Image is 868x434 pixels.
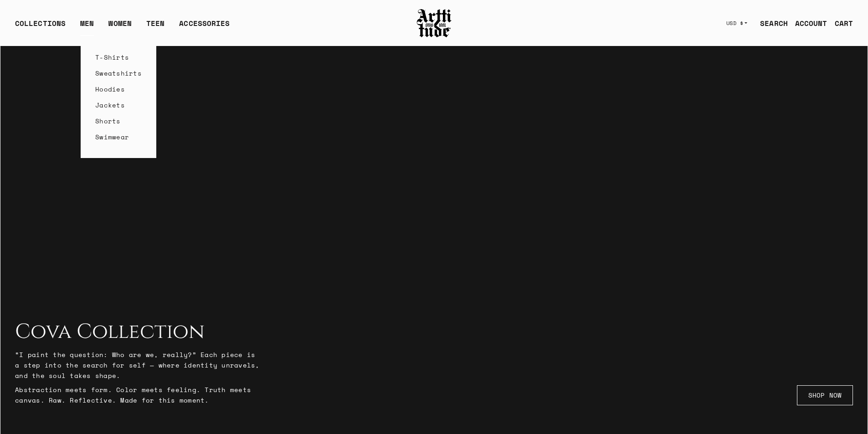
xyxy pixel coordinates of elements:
[179,18,230,36] div: ACCESSORIES
[8,18,237,36] ul: Main navigation
[726,20,744,27] span: USD $
[108,18,132,36] a: WOMEN
[15,320,261,344] h2: Cova Collection
[721,13,753,33] button: USD $
[95,129,142,145] a: Swimwear
[95,81,142,97] a: Hoodies
[146,18,164,36] a: TEEN
[827,14,853,32] a: Open cart
[797,385,853,405] a: SHOP NOW
[15,384,261,405] p: Abstraction meets form. Color meets feeling. Truth meets canvas. Raw. Reflective. Made for this m...
[835,18,853,29] div: CART
[95,97,142,113] a: Jackets
[80,18,94,36] a: MEN
[95,49,142,65] a: T-Shirts
[95,65,142,81] a: Sweatshirts
[15,18,66,36] div: COLLECTIONS
[95,113,142,129] a: Shorts
[15,349,261,381] p: “I paint the question: Who are we, really?” Each piece is a step into the search for self — where...
[416,8,452,39] img: Arttitude
[788,14,827,32] a: ACCOUNT
[753,14,788,32] a: SEARCH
